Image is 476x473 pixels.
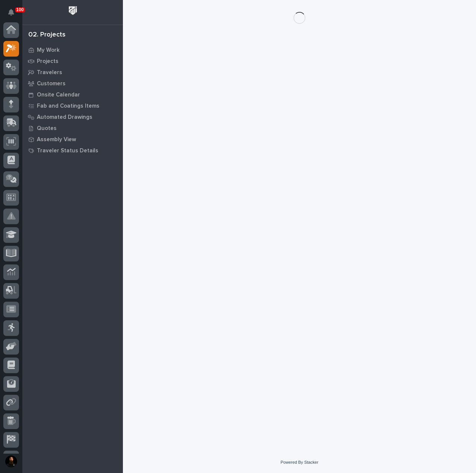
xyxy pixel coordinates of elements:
p: Travelers [37,69,62,76]
p: Projects [37,58,58,65]
p: Assembly View [37,136,76,143]
p: Traveler Status Details [37,147,98,154]
div: 02. Projects [28,31,66,39]
a: Traveler Status Details [22,145,123,156]
p: Onsite Calendar [37,92,80,98]
p: Fab and Coatings Items [37,103,99,109]
p: 100 [16,7,24,12]
p: My Work [37,47,60,54]
p: Customers [37,80,66,87]
p: Automated Drawings [37,114,92,121]
a: Projects [22,55,123,67]
div: Notifications100 [9,9,19,21]
a: Quotes [22,123,123,134]
button: users-avatar [3,454,19,469]
img: Workspace Logo [66,4,80,18]
a: Powered By Stacker [280,460,318,464]
a: Assembly View [22,134,123,145]
p: Quotes [37,125,57,132]
button: Notifications [3,4,19,20]
a: Fab and Coatings Items [22,100,123,111]
a: Onsite Calendar [22,89,123,100]
a: Automated Drawings [22,111,123,123]
a: My Work [22,44,123,55]
a: Travelers [22,67,123,78]
a: Customers [22,78,123,89]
